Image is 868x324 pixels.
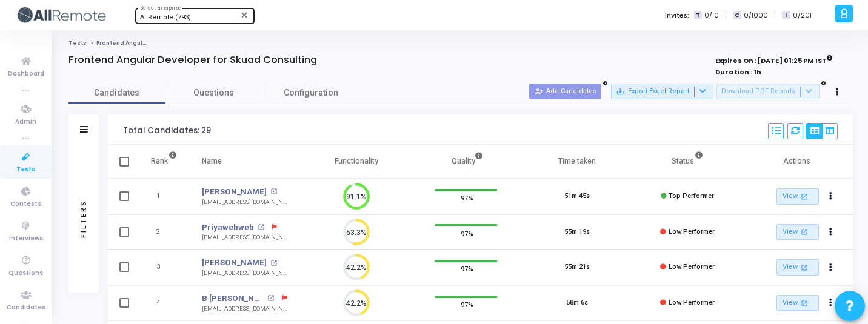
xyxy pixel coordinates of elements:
span: Tests [16,165,35,175]
mat-icon: open_in_new [270,188,277,195]
a: [PERSON_NAME] [202,257,267,269]
div: Filters [78,152,89,285]
button: Actions [823,259,840,276]
nav: breadcrumb [68,39,853,47]
span: Frontend Angular Developer for Skuad Consulting [96,39,248,47]
div: 58m 6s [566,298,588,308]
mat-icon: save_alt [616,87,624,96]
span: I [782,11,790,20]
div: [EMAIL_ADDRESS][DOMAIN_NAME] [202,269,289,278]
th: Quality [412,145,522,179]
a: [PERSON_NAME] [202,186,267,198]
div: Total Candidates: 29 [123,126,211,136]
span: Admin [15,117,36,127]
button: Actions [823,294,840,311]
mat-icon: open_in_new [258,224,264,231]
mat-icon: Clear [240,10,250,20]
span: 0/10 [704,10,719,21]
td: 3 [138,250,190,285]
div: 51m 45s [564,191,590,202]
mat-icon: open_in_new [800,262,810,273]
strong: Duration : 1h [715,67,761,77]
span: 97% [461,227,473,239]
button: Actions [823,223,840,240]
div: Name [202,154,222,168]
span: Contests [10,199,41,210]
mat-icon: open_in_new [800,191,810,202]
button: Download PDF Reports [716,84,820,99]
a: Tests [68,39,87,47]
mat-icon: open_in_new [800,226,810,237]
td: 1 [138,179,190,214]
strong: Expires On : [DATE] 01:25 PM IST [715,53,833,66]
a: View [776,224,819,240]
span: C [733,11,741,20]
div: Time taken [558,154,596,168]
div: 55m 21s [564,262,590,273]
span: Low Performer [669,263,715,271]
button: Actions [823,188,840,205]
mat-icon: open_in_new [267,295,274,302]
span: Top Performer [669,192,714,200]
span: Low Performer [669,299,715,306]
span: 97% [461,299,473,311]
span: 0/201 [793,10,812,21]
mat-icon: open_in_new [270,260,277,266]
span: | [774,8,776,21]
a: B [PERSON_NAME] [202,293,264,305]
button: Add Candidates [529,84,601,99]
h4: Frontend Angular Developer for Skuad Consulting [68,54,317,66]
td: 2 [138,214,190,250]
td: 4 [138,285,190,321]
div: [EMAIL_ADDRESS][DOMAIN_NAME] [202,233,289,242]
a: View [776,295,819,311]
span: Low Performer [669,228,715,236]
span: 97% [461,192,473,204]
span: 0/1000 [744,10,768,21]
th: Functionality [301,145,412,179]
div: [EMAIL_ADDRESS][DOMAIN_NAME] [202,305,289,314]
img: logo [15,3,106,27]
mat-icon: person_add_alt [535,87,543,96]
a: View [776,259,819,276]
a: View [776,188,819,205]
span: | [725,8,727,21]
label: Invites: [665,10,689,21]
span: T [694,11,702,20]
div: 55m 19s [564,227,590,237]
mat-icon: open_in_new [800,298,810,308]
th: Status [632,145,743,179]
span: Candidates [68,87,165,99]
a: Priyawebweb [202,222,254,234]
button: Export Excel Report [611,84,713,99]
div: View Options [806,123,838,139]
span: 97% [461,263,473,275]
th: Actions [743,145,853,179]
span: Questions [8,268,43,279]
div: [EMAIL_ADDRESS][DOMAIN_NAME] [202,198,289,207]
th: Rank [138,145,190,179]
span: Candidates [7,303,45,313]
span: Configuration [284,87,338,99]
span: Dashboard [8,69,44,79]
span: Questions [165,87,262,99]
span: AllRemote (793) [140,13,191,21]
span: Interviews [9,234,43,244]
